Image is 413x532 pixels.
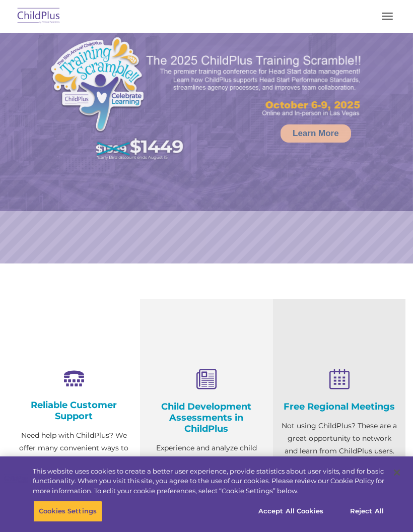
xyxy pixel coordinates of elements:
[15,5,62,28] img: ChildPlus by Procare Solutions
[386,461,408,484] button: Close
[253,501,329,522] button: Accept All Cookies
[33,467,384,496] div: This website uses cookies to create a better user experience, provide statistics about user visit...
[15,400,132,422] h4: Reliable Customer Support
[281,401,398,412] h4: Free Regional Meetings
[148,442,265,517] p: Experience and analyze child assessments and Head Start data management in one system with zero c...
[33,501,102,522] button: Cookies Settings
[335,501,398,522] button: Reject All
[15,429,132,517] p: Need help with ChildPlus? We offer many convenient ways to contact our amazing Customer Support r...
[281,124,351,143] a: Learn More
[281,420,398,483] p: Not using ChildPlus? These are a great opportunity to network and learn from ChildPlus users. Fin...
[148,401,265,434] h4: Child Development Assessments in ChildPlus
